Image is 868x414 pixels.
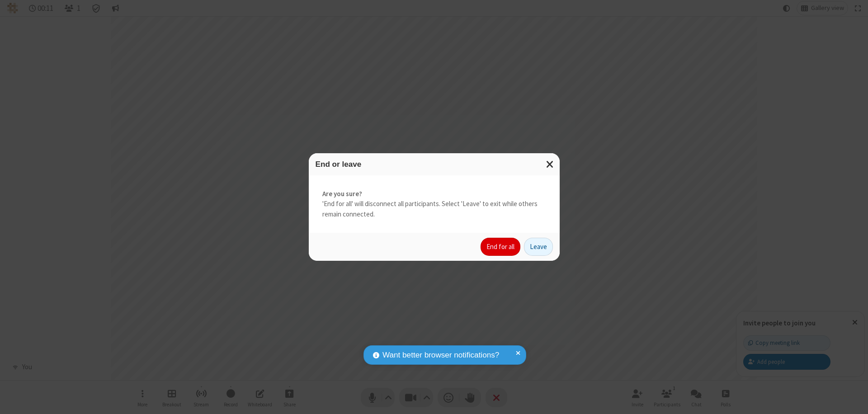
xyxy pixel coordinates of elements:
strong: Are you sure? [322,189,546,199]
button: Close modal [541,153,560,175]
button: Leave [524,238,553,256]
span: Want better browser notifications? [382,349,499,361]
button: End for all [481,238,520,256]
div: 'End for all' will disconnect all participants. Select 'Leave' to exit while others remain connec... [309,175,560,233]
h3: End or leave [316,160,553,169]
